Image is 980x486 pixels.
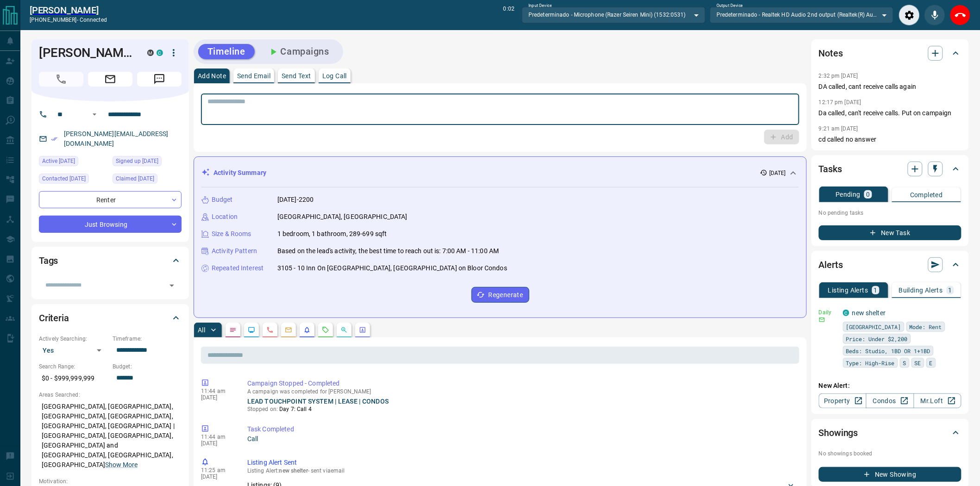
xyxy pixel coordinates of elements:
div: Criteria [39,307,182,329]
svg: Email Verified [51,136,57,142]
div: condos.ca [157,50,163,56]
div: Showings [819,422,961,444]
p: 3105 - 10 Inn On [GEOGRAPHIC_DATA], [GEOGRAPHIC_DATA] on Bloor Condos [277,263,507,273]
a: [PERSON_NAME] [30,5,107,16]
p: cd called no answer [819,135,961,144]
p: Motivation: [39,477,182,486]
div: Activity Summary[DATE] [201,164,799,181]
a: [PERSON_NAME][EMAIL_ADDRESS][DOMAIN_NAME] [64,130,169,147]
button: Timeline [198,44,255,59]
div: Just Browsing [39,216,182,233]
a: Mr.Loft [914,393,961,408]
span: Call [39,72,83,87]
p: Send Email [237,73,270,79]
div: Mute [924,5,945,25]
button: New Showing [819,467,961,482]
button: Open [165,279,178,292]
svg: Agent Actions [359,326,366,334]
p: Timeframe: [113,335,182,343]
p: Listing Alert Sent [247,458,796,467]
label: Input Device [528,3,552,9]
p: All [198,327,205,333]
h2: Notes [819,46,843,61]
p: [GEOGRAPHIC_DATA], [GEOGRAPHIC_DATA], [GEOGRAPHIC_DATA], [GEOGRAPHIC_DATA], [GEOGRAPHIC_DATA], [G... [39,399,182,473]
button: Open [89,109,100,120]
p: Campaign Stopped - Completed [247,379,796,388]
div: mrloft.ca [147,50,154,56]
button: Show More [105,460,138,470]
div: Tags [39,249,182,272]
p: Budget: [113,362,182,371]
p: $0 - $999,999,999 [39,371,108,386]
p: Building Alerts [899,287,943,293]
div: End Call [950,5,971,25]
span: connected [80,17,107,23]
span: new shelter [279,467,308,474]
p: [DATE] [201,394,233,401]
span: E [930,358,933,368]
a: LEAD TOUCHPOINT SYSTEM | LEASE | CONDOS [247,398,389,405]
svg: Listing Alerts [303,326,311,334]
p: Activity Pattern [212,246,257,256]
p: 1 bedroom, 1 bathroom, 289-699 sqft [277,229,387,239]
h2: Tasks [819,162,842,176]
a: Condos [866,393,914,408]
p: 12:17 pm [DATE] [819,99,861,106]
svg: Lead Browsing Activity [248,326,255,334]
p: 2:32 pm [DATE] [819,73,858,79]
span: Price: Under $2,200 [846,334,908,343]
button: Campaigns [258,44,339,59]
p: Completed [910,192,943,198]
h2: Criteria [39,311,69,325]
p: 0:02 [503,5,515,25]
h1: [PERSON_NAME] [39,45,133,60]
a: Property [819,393,867,408]
div: Fri Aug 08 2025 [39,174,108,187]
span: Active [DATE] [42,156,75,166]
svg: Emails [285,326,292,334]
p: Budget [212,195,233,205]
div: Tasks [819,158,961,180]
p: 11:44 am [201,388,233,394]
h2: Tags [39,253,58,268]
p: A campaign was completed for [PERSON_NAME] [247,388,796,395]
svg: Requests [322,326,329,334]
span: [GEOGRAPHIC_DATA] [846,322,901,331]
div: Predeterminado - Microphone (Razer Seiren Mini) (1532:0531) [522,7,705,23]
span: Type: High-Rise [846,358,895,368]
a: new shelter [852,309,886,317]
p: 11:44 am [201,434,233,440]
div: Tue Aug 12 2025 [39,156,108,169]
div: Yes [39,343,108,358]
p: Send Text [282,73,311,79]
div: condos.ca [843,310,849,316]
p: No showings booked [819,449,961,458]
h2: Alerts [819,257,843,272]
div: Alerts [819,254,961,276]
p: [PHONE_NUMBER] - [30,16,107,24]
p: New Alert: [819,381,961,391]
p: Search Range: [39,362,108,371]
p: Based on the lead's activity, the best time to reach out is: 7:00 AM - 11:00 AM [277,246,499,256]
p: Location [212,212,238,222]
p: [DATE]-2200 [277,195,314,205]
p: DA called, cant receive calls again [819,82,961,92]
svg: Notes [229,326,237,334]
p: Listing Alert : - sent via email [247,467,796,474]
button: New Task [819,225,961,240]
p: [GEOGRAPHIC_DATA], [GEOGRAPHIC_DATA] [277,212,408,222]
div: Audio Settings [899,5,920,25]
p: No pending tasks [819,206,961,220]
p: 0 [866,191,870,198]
div: Renter [39,191,182,208]
p: 1 [874,287,878,293]
p: Task Completed [247,424,796,434]
span: Beds: Studio, 1BD OR 1+1BD [846,346,930,355]
span: Signed up [DATE] [116,156,158,166]
span: Contacted [DATE] [42,174,86,183]
span: Mode: Rent [910,322,942,331]
div: Tue Sep 11 2018 [113,174,182,187]
p: [DATE] [201,474,233,480]
p: [DATE] [201,440,233,447]
p: Call [247,434,796,444]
